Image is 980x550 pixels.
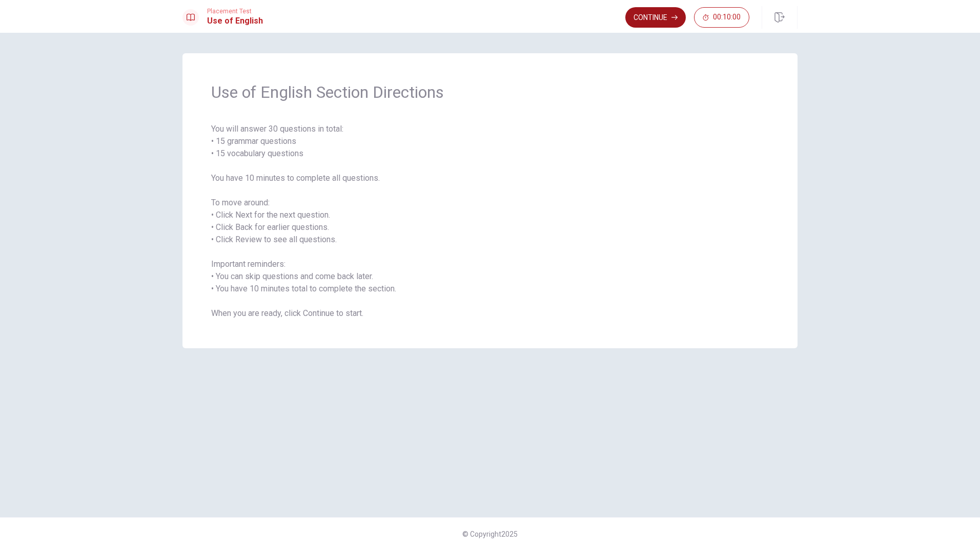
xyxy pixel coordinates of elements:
span: You will answer 30 questions in total: • 15 grammar questions • 15 vocabulary questions You have ... [211,123,769,320]
h1: Use of English [207,15,263,27]
span: © Copyright 2025 [462,530,518,538]
span: Use of English Section Directions [211,82,769,102]
span: Placement Test [207,8,263,15]
button: 00:10:00 [694,7,749,28]
span: 00:10:00 [713,13,741,22]
button: Continue [625,7,686,28]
